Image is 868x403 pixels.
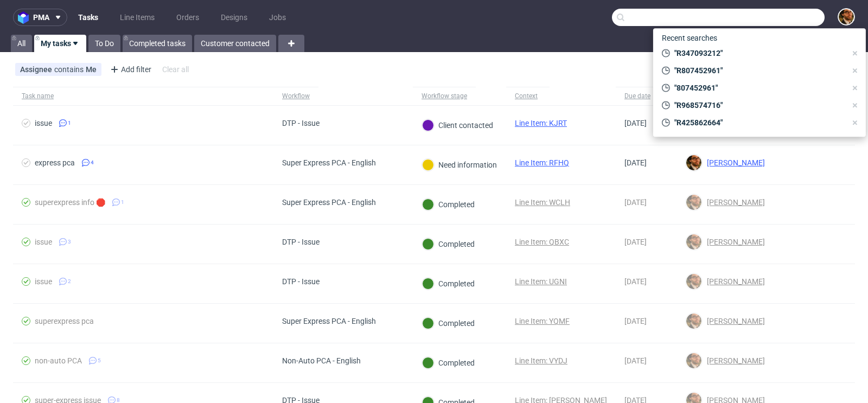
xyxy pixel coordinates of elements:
[624,277,647,286] span: [DATE]
[18,11,33,24] img: logo
[282,317,376,325] div: Super Express PCA - English
[515,198,570,207] a: Line Item: WCLH
[106,61,154,78] div: Add filter
[624,158,647,167] span: [DATE]
[686,234,701,250] img: Matteo Corsico
[22,92,265,101] span: Task name
[422,119,493,131] div: Client contacted
[194,35,276,52] a: Customer contacted
[20,65,54,74] span: Assignee
[123,35,192,52] a: Completed tasks
[670,100,846,111] span: "R968574716"
[422,278,475,290] div: Completed
[670,48,846,59] span: "R347093212"
[113,9,161,26] a: Line Items
[686,353,701,368] img: Matteo Corsico
[72,9,105,26] a: Tasks
[282,238,320,246] div: DTP - Issue
[624,356,647,365] span: [DATE]
[422,357,475,369] div: Completed
[282,92,310,100] div: Workflow
[170,9,206,26] a: Orders
[422,317,475,329] div: Completed
[422,159,497,171] div: Need information
[624,198,647,207] span: [DATE]
[703,356,765,365] span: [PERSON_NAME]
[35,119,52,127] div: issue
[35,356,82,365] div: non-auto PCA
[515,277,567,286] a: Line Item: UGNI
[35,317,94,325] div: superexpress pca
[686,195,701,210] img: Matteo Corsico
[670,82,846,93] span: "807452961"
[35,198,105,207] div: superexpress info 🛑
[263,9,292,26] a: Jobs
[34,35,86,52] a: My tasks
[515,92,541,100] div: Context
[68,238,71,246] span: 3
[703,277,765,286] span: [PERSON_NAME]
[33,14,49,21] span: pma
[515,158,569,167] a: Line Item: RFHQ
[282,119,320,127] div: DTP - Issue
[670,65,846,76] span: "R807452961"
[422,238,475,250] div: Completed
[91,158,94,167] span: 4
[515,119,567,127] a: Line Item: KJRT
[68,119,71,127] span: 1
[86,65,97,74] div: Me
[670,117,846,128] span: "R425862664"
[282,158,376,167] div: Super Express PCA - English
[839,9,854,24] img: Matteo Corsico
[624,317,647,325] span: [DATE]
[98,356,101,365] span: 5
[160,62,191,77] div: Clear all
[515,238,569,246] a: Line Item: QBXC
[658,29,722,47] span: Recent searches
[422,92,467,100] div: Workflow stage
[703,238,765,246] span: [PERSON_NAME]
[624,119,647,127] span: [DATE]
[624,238,647,246] span: [DATE]
[282,277,320,286] div: DTP - Issue
[703,198,765,207] span: [PERSON_NAME]
[703,317,765,325] span: [PERSON_NAME]
[515,317,570,325] a: Line Item: YQMF
[121,198,124,207] span: 1
[88,35,120,52] a: To Do
[214,9,254,26] a: Designs
[282,198,376,207] div: Super Express PCA - English
[515,356,567,365] a: Line Item: VYDJ
[624,92,668,101] span: Due date
[35,277,52,286] div: issue
[703,158,765,167] span: [PERSON_NAME]
[686,274,701,289] img: Matteo Corsico
[11,35,32,52] a: All
[686,314,701,329] img: Matteo Corsico
[35,158,75,167] div: express pca
[686,155,701,170] img: Matteo Corsico
[13,9,67,26] button: pma
[68,277,71,286] span: 2
[422,199,475,210] div: Completed
[282,356,361,365] div: Non-Auto PCA - English
[35,238,52,246] div: issue
[54,65,86,74] span: contains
